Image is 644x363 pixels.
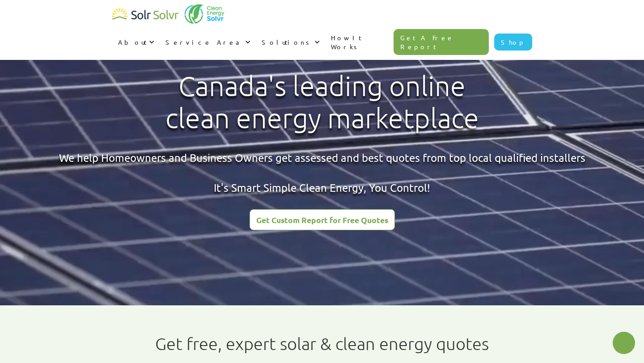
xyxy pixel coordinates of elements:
a: How It Works [325,24,394,60]
div: We help Homeowners and Business Owners get assessed and best quotes from top local qualified inst... [59,150,585,195]
div: Solutions [262,38,312,46]
div: Get Custom Report for Free Quotes [256,216,388,224]
div: About [112,29,159,55]
a: Shop [494,34,532,51]
div: Service Area [159,29,255,55]
h1: Canada's leading online clean energy marketplace [158,70,487,135]
h1: Get free, expert solar & clean energy quotes [155,334,489,354]
button: Open chatbot widget [613,332,635,354]
a: Get Custom Report for Free Quotes [250,209,395,230]
div: Service Area [165,38,243,46]
div: Solutions [255,29,325,55]
div: About [118,38,147,46]
a: Get A Free Report [394,29,489,55]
